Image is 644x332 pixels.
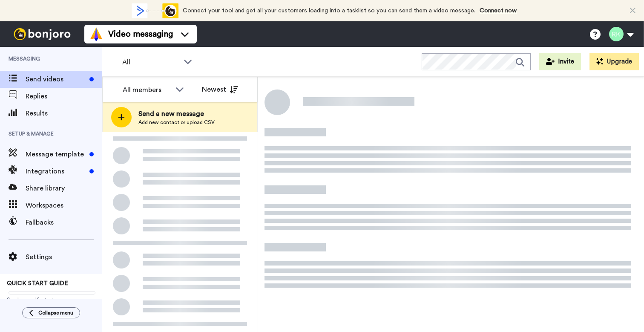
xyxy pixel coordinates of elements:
[26,108,102,118] span: Results
[138,119,215,126] span: Add new contact or upload CSV
[10,28,74,40] img: bj-logo-header-white.svg
[589,53,639,70] button: Upgrade
[22,307,80,318] button: Collapse menu
[539,53,581,70] button: Invite
[26,183,102,193] span: Share library
[26,200,102,211] span: Workspaces
[195,81,244,98] button: Newest
[7,296,95,303] span: Send yourself a test
[26,149,86,159] span: Message template
[26,74,86,84] span: Send videos
[138,109,215,119] span: Send a new message
[26,91,102,101] span: Replies
[122,57,179,67] span: All
[123,85,171,95] div: All members
[183,8,475,14] span: Connect your tool and get all your customers loading into a tasklist so you can send them a video...
[480,8,517,14] a: Connect now
[108,28,173,40] span: Video messaging
[38,309,73,316] span: Collapse menu
[26,252,102,262] span: Settings
[89,27,103,41] img: vm-color.svg
[26,217,102,228] span: Fallbacks
[7,280,68,286] span: QUICK START GUIDE
[26,166,86,176] span: Integrations
[132,3,178,18] div: animation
